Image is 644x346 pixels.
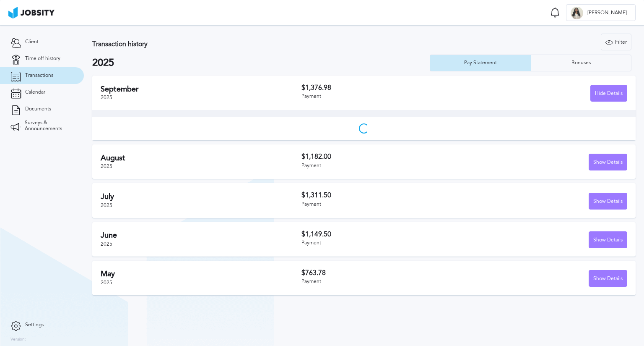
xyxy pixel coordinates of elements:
[460,60,501,66] div: Pay Statement
[591,85,627,102] div: Hide Details
[92,40,387,48] h3: Transaction history
[589,154,627,171] div: Show Details
[301,202,465,207] div: Payment
[25,120,73,132] span: Surveys & Announcements
[566,4,636,21] button: D[PERSON_NAME]
[301,240,465,246] div: Payment
[101,231,301,240] h2: June
[101,192,301,201] h2: July
[301,269,465,277] h3: $763.78
[101,85,301,94] h2: September
[101,163,112,169] span: 2025
[25,39,39,45] span: Client
[25,89,45,95] span: Calendar
[301,84,465,92] h3: $1,376.98
[301,163,465,169] div: Payment
[301,94,465,100] div: Payment
[531,55,632,71] button: Bonuses
[589,231,627,248] button: Show Details
[590,85,627,102] button: Hide Details
[301,279,465,285] div: Payment
[301,231,465,238] h3: $1,149.50
[8,7,55,18] img: ab4bad089aa723f57921c736e9817d99.png
[10,337,26,342] label: Version:
[589,270,627,287] div: Show Details
[589,193,627,210] div: Show Details
[101,154,301,163] h2: August
[25,56,60,62] span: Time off history
[301,191,465,199] h3: $1,311.50
[101,202,112,208] span: 2025
[101,280,112,286] span: 2025
[583,10,631,16] span: [PERSON_NAME]
[25,106,51,112] span: Documents
[101,94,112,100] span: 2025
[567,60,595,66] div: Bonuses
[589,232,627,249] div: Show Details
[601,34,631,50] button: Filter
[25,73,53,79] span: Transactions
[301,153,465,160] h3: $1,182.00
[92,57,430,69] h2: 2025
[589,270,627,287] button: Show Details
[589,193,627,210] button: Show Details
[101,241,112,247] span: 2025
[589,154,627,170] button: Show Details
[571,7,583,19] div: D
[430,55,531,71] button: Pay Statement
[25,322,44,328] span: Settings
[101,270,301,278] h2: May
[601,34,631,51] div: Filter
